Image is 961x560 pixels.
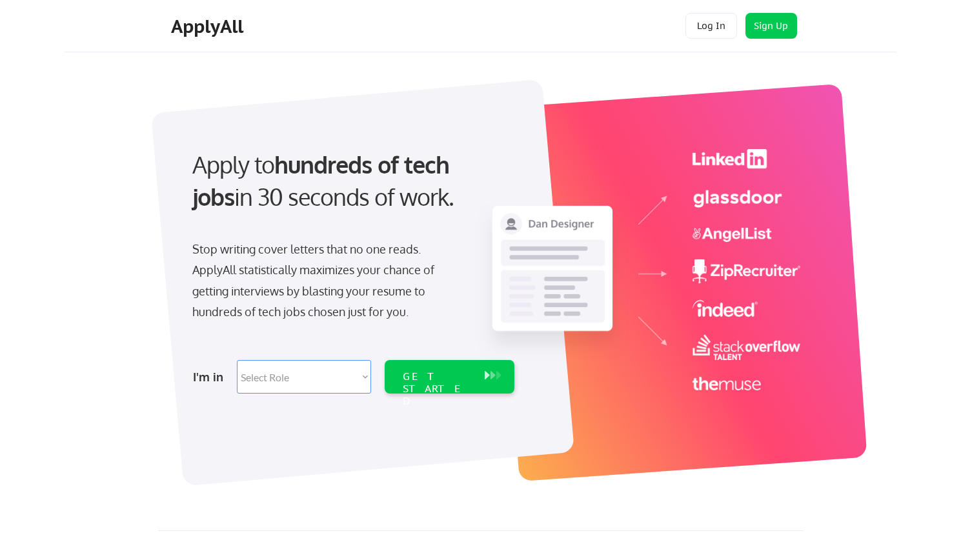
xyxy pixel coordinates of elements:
[745,13,797,39] button: Sign Up
[192,148,509,214] div: Apply to in 30 seconds of work.
[192,239,458,323] div: Stop writing cover letters that no one reads. ApplyAll statistically maximizes your chance of get...
[171,15,247,37] div: ApplyAll
[193,366,229,387] div: I'm in
[403,370,472,408] div: GET STARTED
[192,150,455,211] strong: hundreds of tech jobs
[685,13,737,39] button: Log In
